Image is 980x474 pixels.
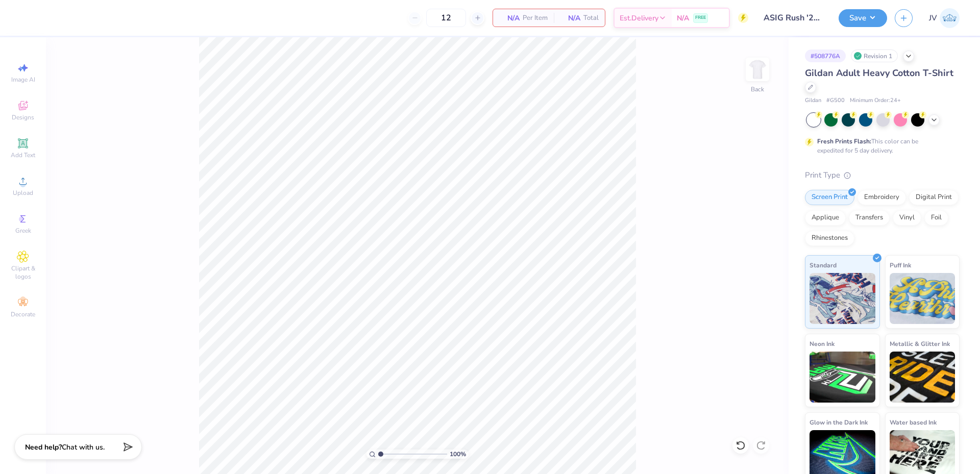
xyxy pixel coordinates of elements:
[450,450,466,459] span: 100 %
[756,8,831,28] input: Untitled Design
[15,227,31,235] span: Greek
[12,113,34,121] span: Designs
[560,13,580,23] span: N/A
[25,442,62,452] strong: Need help?
[747,59,768,80] img: Back
[805,49,846,62] div: # 508776A
[805,169,960,181] div: Print Type
[850,96,901,105] span: Minimum Order: 24 +
[890,273,955,324] img: Puff Ink
[924,210,948,226] div: Foil
[62,442,105,452] span: Chat with us.
[849,210,890,226] div: Transfers
[826,96,845,105] span: # G500
[805,210,846,226] div: Applique
[13,189,33,197] span: Upload
[583,13,599,23] span: Total
[695,14,706,21] span: FREE
[11,76,35,84] span: Image AI
[810,273,875,324] img: Standard
[426,9,466,27] input: – –
[810,417,868,428] span: Glow in the Dark Ink
[5,264,41,281] span: Clipart & logos
[893,210,921,226] div: Vinyl
[751,85,764,94] div: Back
[810,260,837,270] span: Standard
[817,137,871,145] strong: Fresh Prints Flash:
[839,9,887,27] button: Save
[805,231,854,246] div: Rhinestones
[890,417,937,428] span: Water based Ink
[523,13,548,23] span: Per Item
[909,190,959,205] div: Digital Print
[929,8,960,28] a: JV
[940,8,960,28] img: Jo Vincent
[890,352,955,403] img: Metallic & Glitter Ink
[499,13,520,23] span: N/A
[810,338,835,349] span: Neon Ink
[805,190,854,205] div: Screen Print
[890,260,911,270] span: Puff Ink
[11,151,35,159] span: Add Text
[810,352,875,403] img: Neon Ink
[851,49,898,62] div: Revision 1
[890,338,950,349] span: Metallic & Glitter Ink
[857,190,906,205] div: Embroidery
[620,13,658,23] span: Est. Delivery
[11,310,35,318] span: Decorate
[929,12,937,24] span: JV
[677,13,689,23] span: N/A
[805,67,953,79] span: Gildan Adult Heavy Cotton T-Shirt
[805,96,821,105] span: Gildan
[817,137,943,155] div: This color can be expedited for 5 day delivery.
